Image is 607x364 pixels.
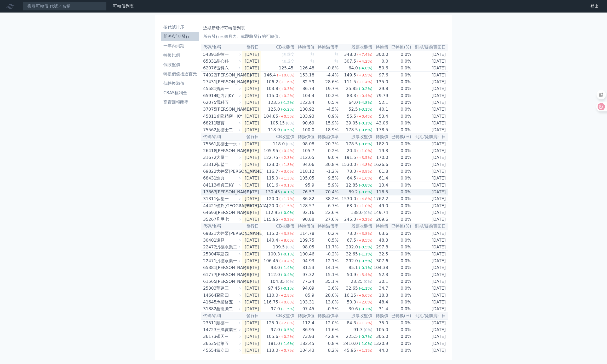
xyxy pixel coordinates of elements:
input: 搜尋可轉債 代號／名稱 [23,2,107,11]
th: 轉換溢價率 [315,133,339,140]
td: 0.0% [388,72,411,79]
div: 105.95 [262,148,279,154]
td: 126.48 [295,65,315,72]
div: 125.45 [278,65,295,71]
div: 44421 [203,203,215,209]
th: 轉換價 [373,133,388,140]
div: 64.0 [347,65,359,71]
td: [DATE] [242,127,261,133]
div: 65914 [203,93,215,99]
td: [DATE] [411,147,448,154]
div: 104.85 [262,113,279,120]
li: 轉換價值接近百元 [161,71,199,77]
a: 即將/近期發行 [161,32,199,41]
th: 代碼/名稱 [201,44,242,51]
span: (0%) [286,142,294,146]
th: 發行日 [242,44,261,51]
td: 52.1 [373,99,388,106]
span: (+7.4%) [357,52,372,57]
span: (+1.8%) [279,163,294,167]
li: CBAS權利金 [161,90,199,96]
span: (-0.6%) [359,190,373,194]
td: 0.0% [388,182,411,189]
td: 43.06 [373,120,388,127]
td: [DATE] [411,65,448,72]
div: 雷科五 [216,99,240,106]
td: 0.0% [388,65,411,72]
li: 轉換比例 [161,52,199,58]
td: [DATE] [242,65,261,72]
td: 29.8 [373,85,388,92]
td: 9.5% [315,175,339,182]
div: 178.5 [345,127,359,133]
div: 福貞三KY [216,182,240,188]
div: 39.05 [345,120,359,126]
div: 115.0 [265,175,279,181]
td: 5.9% [315,182,339,189]
li: 按代號排序 [161,24,199,30]
div: 意德士一永 [216,141,240,147]
th: 代碼/名稱 [201,133,242,140]
td: 0.0% [388,113,411,120]
td: 135.0 [373,79,388,85]
td: 98.08 [295,140,315,147]
div: 123.5 [267,99,281,106]
span: (-0.1%) [359,121,373,125]
td: [DATE] [411,140,448,147]
td: 0.0% [388,106,411,113]
td: -1.2% [315,168,339,175]
td: -0.8% [315,65,339,72]
div: 125.0 [267,106,281,112]
th: 發行日 [242,133,261,140]
div: 101.6 [265,182,279,188]
td: 79.79 [373,92,388,99]
span: 無成交 [282,52,295,57]
td: [DATE] [242,140,261,147]
div: 31311 [203,196,215,202]
td: [DATE] [242,79,261,85]
td: [DATE] [411,106,448,113]
td: 15.9% [315,120,339,127]
a: CBAS權利金 [161,89,199,97]
span: (+0.2%) [279,94,294,98]
td: 103.93 [295,113,315,120]
td: -4.5% [315,106,339,113]
td: 0.0% [388,154,411,161]
td: 153.18 [295,72,315,79]
div: 146.4 [263,72,277,78]
div: 光隆精密一KY [216,113,240,120]
th: 已轉換(%) [388,44,411,51]
td: [DATE] [411,168,448,175]
td: 0.0% [388,127,411,133]
div: 307.5 [343,58,357,64]
div: 89.2 [347,189,359,195]
th: 轉換價 [373,44,388,51]
h1: 近期新發行可轉債列表 [203,25,446,31]
td: [DATE] [242,106,261,113]
th: 已轉換(%) [388,133,411,140]
td: 95.9 [295,182,315,189]
div: 1530.0 [340,196,357,202]
div: [PERSON_NAME] [216,148,240,154]
div: 84113 [203,182,215,188]
a: 轉換價值接近百元 [161,70,199,78]
td: 100.0 [295,127,315,133]
td: 1626.6 [373,161,388,168]
div: 118.0 [272,141,286,147]
span: (+0.5%) [279,114,294,118]
td: 70.4% [315,189,339,195]
td: 0.0% [388,147,411,154]
td: 94.06 [295,161,315,168]
div: 149.5 [343,72,357,78]
div: 111.5 [343,79,357,85]
span: (+1.6%) [279,80,294,84]
td: 53.4 [373,113,388,120]
a: 登出 [586,2,603,10]
span: 無 [334,52,339,57]
span: (+1.3%) [279,176,294,180]
div: 雷科六 [216,65,240,71]
div: 37075 [203,106,215,112]
td: [DATE] [411,175,448,182]
div: 178.5 [345,141,359,147]
td: [DATE] [242,168,261,175]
